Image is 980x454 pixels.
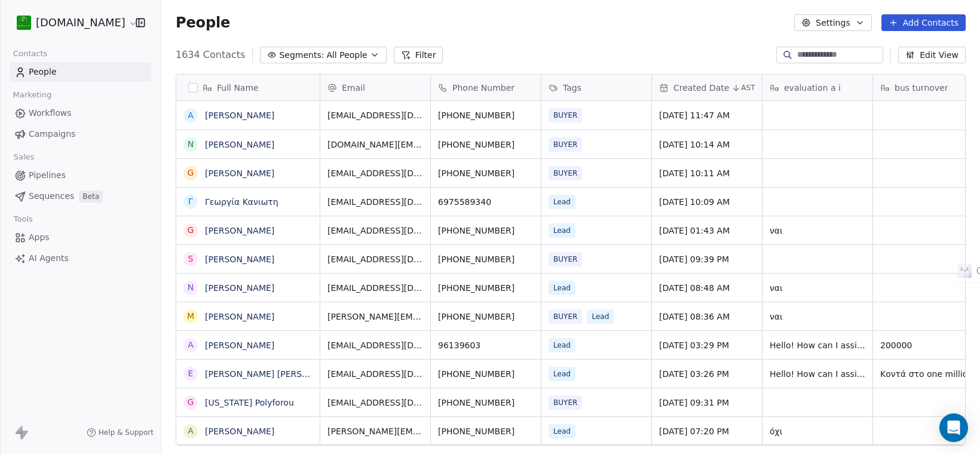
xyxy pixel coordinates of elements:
[205,398,294,407] a: [US_STATE] Polyforou
[205,427,274,436] a: [PERSON_NAME]
[549,395,582,410] span: BUYER
[939,413,968,442] div: Open Intercom Messenger
[659,139,755,151] span: [DATE] 10:14 AM
[327,109,423,121] span: [EMAIL_ADDRESS][DOMAIN_NAME]
[29,66,57,78] span: People
[8,86,57,104] span: Marketing
[327,311,423,323] span: [PERSON_NAME][EMAIL_ADDRESS][DOMAIN_NAME]
[342,82,365,94] span: Email
[99,428,154,437] span: Help & Support
[549,281,575,295] span: Lead
[176,75,320,100] div: Full Name
[176,48,245,62] span: 1634 Contacts
[770,339,865,351] span: Hello! How can I assist you [DATE]? If you have any questions or need help with a project, feel f...
[205,226,274,235] a: [PERSON_NAME]
[29,231,50,244] span: Apps
[29,252,69,265] span: AI Agents
[770,225,865,237] span: ναι
[327,368,423,380] span: [EMAIL_ADDRESS][DOMAIN_NAME]
[188,224,194,237] div: G
[8,210,38,228] span: Tools
[29,128,75,140] span: Campaigns
[549,367,575,381] span: Lead
[188,195,193,208] div: Γ
[549,252,582,266] span: BUYER
[438,397,534,409] span: [PHONE_NUMBER]
[895,82,948,94] span: bus turnover
[327,225,423,237] span: [EMAIL_ADDRESS][DOMAIN_NAME]
[14,13,127,33] button: [DOMAIN_NAME]
[770,368,865,380] span: Hello! How can I assist you [DATE]? If you have any questions or need help with a project, feel f...
[327,253,423,265] span: [EMAIL_ADDRESS][DOMAIN_NAME]
[188,425,194,437] div: A
[205,111,274,120] a: [PERSON_NAME]
[205,312,274,321] a: [PERSON_NAME]
[188,339,194,351] div: Α
[438,425,534,437] span: [PHONE_NUMBER]
[898,47,966,63] button: Edit View
[326,49,367,62] span: All People
[10,186,151,206] a: SequencesBeta
[8,148,39,166] span: Sales
[188,396,194,409] div: G
[8,45,53,63] span: Contacts
[563,82,581,94] span: Tags
[205,369,347,379] a: [PERSON_NAME] [PERSON_NAME]
[770,425,865,437] span: όχι
[327,397,423,409] span: [EMAIL_ADDRESS][DOMAIN_NAME]
[205,197,278,207] a: Γεωργία Κανιωτη
[327,139,423,151] span: [DOMAIN_NAME][EMAIL_ADDRESS][DOMAIN_NAME]
[438,109,534,121] span: [PHONE_NUMBER]
[29,190,74,203] span: Sequences
[29,169,66,182] span: Pipelines
[188,367,194,380] div: E
[205,168,274,178] a: [PERSON_NAME]
[327,425,423,437] span: [PERSON_NAME][EMAIL_ADDRESS][DOMAIN_NAME]
[217,82,259,94] span: Full Name
[10,62,151,82] a: People
[188,281,194,294] div: N
[784,82,841,94] span: evaluation a i
[205,140,274,149] a: [PERSON_NAME]
[587,309,614,324] span: Lead
[320,75,430,100] div: Email
[794,14,871,31] button: Settings
[17,16,31,30] img: 439216937_921727863089572_7037892552807592703_n%20(1).jpg
[881,14,966,31] button: Add Contacts
[327,167,423,179] span: [EMAIL_ADDRESS][DOMAIN_NAME]
[438,225,534,237] span: [PHONE_NUMBER]
[659,397,755,409] span: [DATE] 09:31 PM
[659,425,755,437] span: [DATE] 07:20 PM
[659,253,755,265] span: [DATE] 09:39 PM
[188,138,194,151] div: N
[659,339,755,351] span: [DATE] 03:29 PM
[176,101,320,446] div: grid
[659,109,755,121] span: [DATE] 11:47 AM
[549,195,575,209] span: Lead
[659,196,755,208] span: [DATE] 10:09 AM
[741,83,755,93] span: AST
[659,282,755,294] span: [DATE] 08:48 AM
[327,282,423,294] span: [EMAIL_ADDRESS][DOMAIN_NAME]
[549,424,575,438] span: Lead
[880,368,976,380] span: Κοντά στο one million
[205,283,274,293] a: [PERSON_NAME]
[549,338,575,352] span: Lead
[176,14,230,32] span: People
[880,339,976,351] span: 200000
[438,167,534,179] span: [PHONE_NUMBER]
[438,339,534,351] span: 96139603
[10,228,151,247] a: Apps
[770,282,865,294] span: ναι
[762,75,872,100] div: evaluation a i
[549,223,575,238] span: Lead
[659,311,755,323] span: [DATE] 08:36 AM
[188,253,194,265] div: S
[438,196,534,208] span: 6975589340
[187,310,194,323] div: Μ
[659,167,755,179] span: [DATE] 10:11 AM
[205,254,274,264] a: [PERSON_NAME]
[549,108,582,122] span: BUYER
[205,340,274,350] a: [PERSON_NAME]
[452,82,514,94] span: Phone Number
